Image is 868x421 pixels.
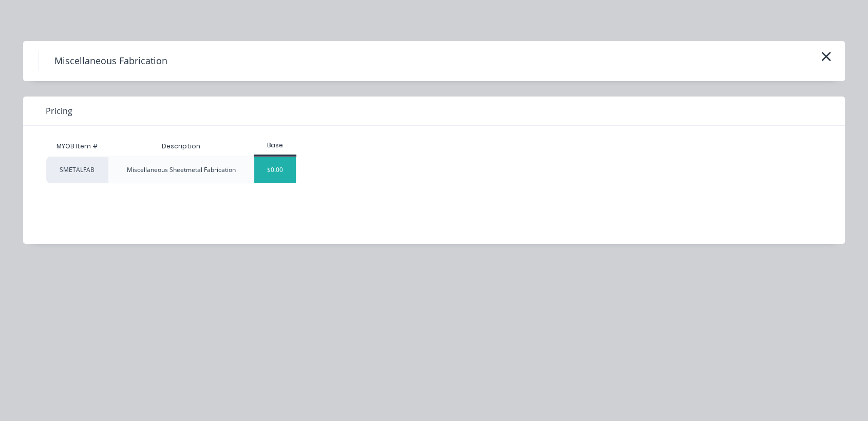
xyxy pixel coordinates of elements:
[254,157,296,183] div: $0.00
[46,157,108,183] div: SMETALFAB
[154,133,209,159] div: Description
[46,136,108,157] div: MYOB Item #
[254,141,296,150] div: Base
[127,165,236,175] div: Miscellaneous Sheetmetal Fabrication
[39,51,183,71] h4: Miscellaneous Fabrication
[46,105,72,117] span: Pricing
